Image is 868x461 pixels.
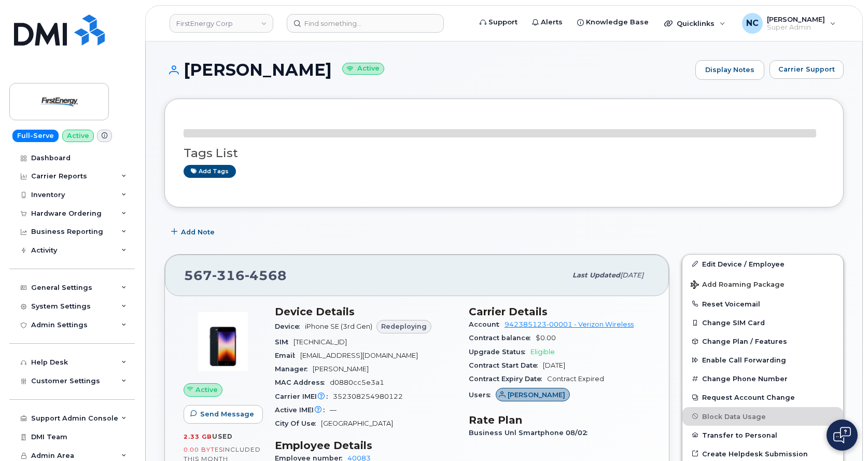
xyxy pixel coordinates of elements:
[469,305,650,318] h3: Carrier Details
[691,281,785,290] span: Add Roaming Package
[508,390,565,400] span: [PERSON_NAME]
[682,351,843,369] button: Enable Call Forwarding
[293,338,347,346] span: [TECHNICAL_ID]
[195,385,218,395] span: Active
[469,429,593,437] span: Business Unl Smartphone 08/02
[330,379,384,386] span: d0880cc5e3a1
[184,147,824,160] h3: Tags List
[682,369,843,388] button: Change Phone Number
[212,268,245,283] span: 316
[275,420,321,427] span: City Of Use
[184,165,236,178] a: Add tags
[275,323,305,330] span: Device
[620,271,643,279] span: [DATE]
[381,322,427,331] span: Redeploying
[536,334,556,342] span: $0.00
[682,255,843,273] a: Edit Device / Employee
[769,60,844,79] button: Carrier Support
[184,433,212,440] span: 2.33 GB
[333,393,403,400] span: 352308254980122
[184,446,223,453] span: 0.00 Bytes
[682,407,843,426] button: Block Data Usage
[682,295,843,313] button: Reset Voicemail
[469,361,543,369] span: Contract Start Date
[682,388,843,407] button: Request Account Change
[505,320,634,328] a: 942385123-00001 - Verizon Wireless
[313,365,369,373] span: [PERSON_NAME]
[275,365,313,373] span: Manager
[547,375,604,383] span: Contract Expired
[469,414,650,426] h3: Rate Plan
[245,268,287,283] span: 4568
[164,223,223,242] button: Add Note
[833,427,851,443] img: Open chat
[702,338,787,345] span: Change Plan / Features
[543,361,565,369] span: [DATE]
[300,352,418,359] span: [EMAIL_ADDRESS][DOMAIN_NAME]
[275,338,293,346] span: SIM
[469,334,536,342] span: Contract balance
[321,420,393,427] span: [GEOGRAPHIC_DATA]
[275,439,456,452] h3: Employee Details
[164,61,690,79] h1: [PERSON_NAME]
[778,64,835,74] span: Carrier Support
[184,268,287,283] span: 567
[682,313,843,332] button: Change SIM Card
[275,379,330,386] span: MAC Address
[275,305,456,318] h3: Device Details
[305,323,372,330] span: iPhone SE (3rd Gen)
[496,391,570,399] a: [PERSON_NAME]
[275,393,333,400] span: Carrier IMEI
[469,320,505,328] span: Account
[682,273,843,295] button: Add Roaming Package
[200,409,254,419] span: Send Message
[572,271,620,279] span: Last updated
[530,348,555,356] span: Eligible
[275,406,330,414] span: Active IMEI
[275,352,300,359] span: Email
[469,348,530,356] span: Upgrade Status
[682,426,843,444] button: Transfer to Personal
[342,63,384,75] small: Active
[212,432,233,440] span: used
[682,332,843,351] button: Change Plan / Features
[702,356,786,364] span: Enable Call Forwarding
[192,311,254,373] img: image20231002-3703462-1angbar.jpeg
[330,406,337,414] span: —
[695,60,764,80] a: Display Notes
[181,227,215,237] span: Add Note
[469,391,496,399] span: Users
[184,405,263,424] button: Send Message
[469,375,547,383] span: Contract Expiry Date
